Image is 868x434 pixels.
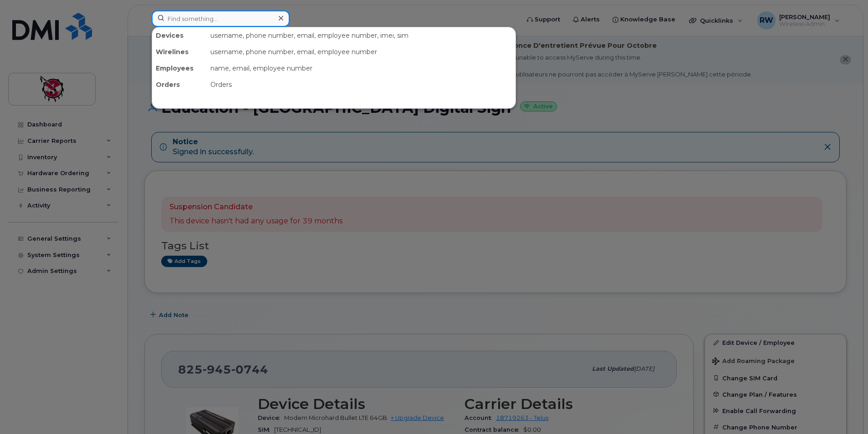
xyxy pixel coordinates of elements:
[152,76,207,93] div: Orders
[207,44,516,60] div: username, phone number, email, employee number
[207,60,516,76] div: name, email, employee number
[152,60,207,76] div: Employees
[152,44,207,60] div: Wirelines
[207,76,516,93] div: Orders
[152,27,207,44] div: Devices
[207,27,516,44] div: username, phone number, email, employee number, imei, sim
[828,394,861,427] iframe: Messenger Launcher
